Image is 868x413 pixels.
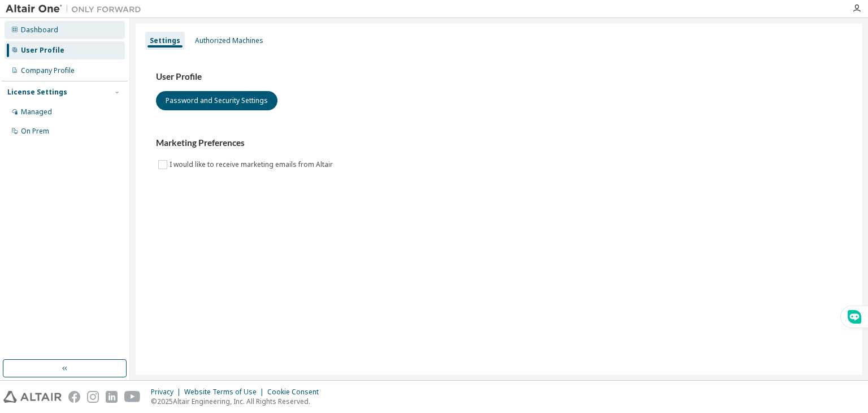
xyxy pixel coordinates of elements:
[7,88,67,97] div: License Settings
[170,158,335,171] label: I would like to receive marketing emails from Altair
[151,388,184,397] div: Privacy
[156,137,842,149] h3: Marketing Preferences
[21,127,49,136] div: On Prem
[150,36,180,45] div: Settings
[6,3,147,15] img: Altair One
[151,397,325,406] p: © 2025 Altair Engineering, Inc. All Rights Reserved.
[21,107,52,117] div: Managed
[87,391,99,403] img: instagram.svg
[124,391,141,403] img: youtube.svg
[21,25,58,35] div: Dashboard
[156,91,277,110] button: Password and Security Settings
[3,391,62,403] img: altair_logo.svg
[106,391,118,403] img: linkedin.svg
[21,46,64,55] div: User Profile
[184,388,267,397] div: Website Terms of Use
[21,66,75,75] div: Company Profile
[195,36,263,45] div: Authorized Machines
[267,388,325,397] div: Cookie Consent
[156,71,842,83] h3: User Profile
[68,391,80,403] img: facebook.svg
